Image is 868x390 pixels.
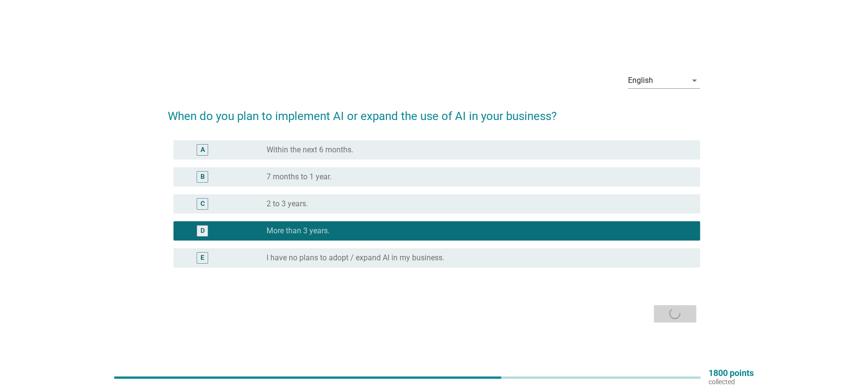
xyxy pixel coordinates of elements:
div: D [200,226,205,236]
label: I have no plans to adopt / expand AI in my business. [267,253,444,263]
label: 2 to 3 years. [267,199,308,209]
p: 1800 points [708,369,754,377]
i: arrow_drop_down [689,75,700,86]
div: C [200,199,205,209]
h2: When do you plan to implement AI or expand the use of AI in your business? [168,98,700,125]
label: 7 months to 1 year. [267,172,332,182]
div: B [200,172,205,182]
div: English [628,76,653,85]
div: A [200,145,205,155]
p: collected [708,377,754,386]
label: Within the next 6 months. [267,145,353,155]
label: More than 3 years. [267,226,330,236]
div: E [200,253,204,263]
